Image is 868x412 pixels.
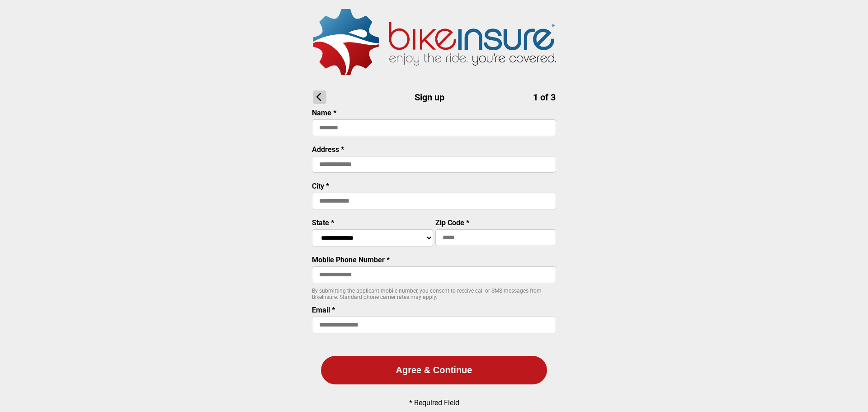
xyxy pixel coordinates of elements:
[312,218,334,227] label: State *
[312,145,344,154] label: Address *
[312,288,556,300] p: By submitting the applicant mobile number, you consent to receive call or SMS messages from BikeI...
[321,356,547,384] button: Agree & Continue
[533,92,556,103] span: 1 of 3
[435,218,469,227] label: Zip Code *
[312,109,336,117] label: Name *
[313,90,556,104] h1: Sign up
[312,306,335,314] label: Email *
[312,256,390,264] label: Mobile Phone Number *
[409,398,459,407] p: * Required Field
[312,182,329,190] label: City *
